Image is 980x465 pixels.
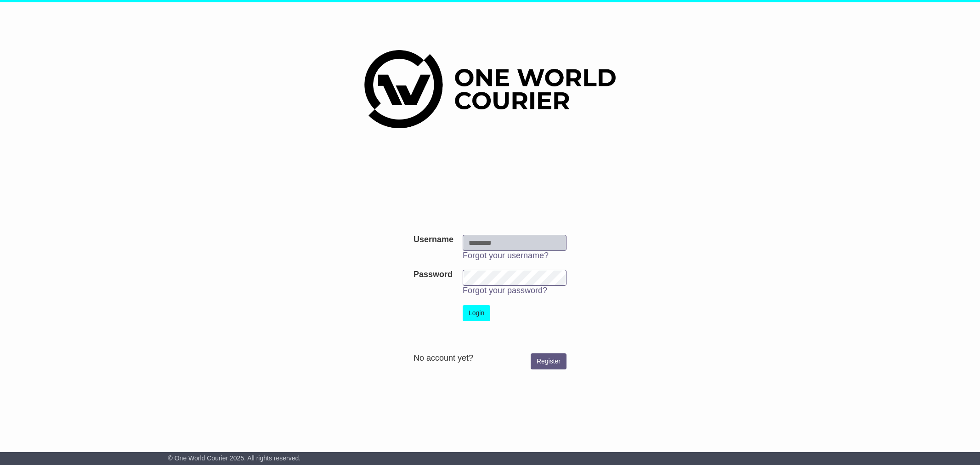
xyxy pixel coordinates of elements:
a: Forgot your username? [463,251,549,260]
label: Username [414,235,453,245]
img: One World [364,50,615,128]
div: No account yet? [414,353,566,363]
a: Forgot your password? [463,286,547,295]
span: © One World Courier 2025. All rights reserved. [168,454,301,462]
button: Login [463,305,490,321]
a: Register [531,353,566,369]
label: Password [414,270,453,280]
